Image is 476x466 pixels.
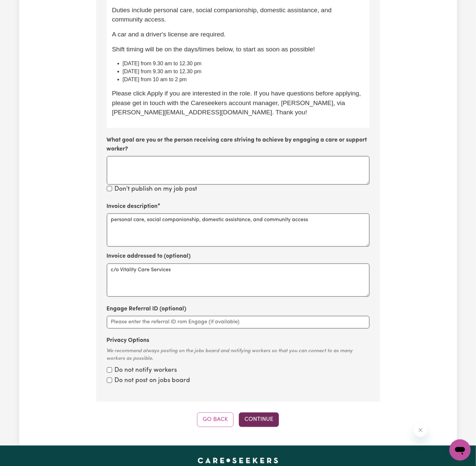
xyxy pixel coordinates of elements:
span: [DATE] from 9.30 am to 12.30 pm [123,69,202,74]
label: Invoice description [107,202,158,211]
div: We recommend always posting on the jobs board and notifying workers so that you can connect to as... [107,348,370,363]
a: Careseekers home page [198,458,278,463]
span: Please click Apply if you are interested in the role. If you have questions before applying, plea... [112,90,363,116]
span: Duties include personal care, social companionship, domestic assistance, and community access. [112,7,334,23]
iframe: Button to launch messaging window [449,439,471,461]
textarea: personal care, social companionship, domestic assistance, and community access [107,214,370,247]
input: Please enter the referral ID rom Engage (if available) [107,316,370,329]
span: [DATE] from 9.30 am to 12.30 pm [123,61,202,66]
label: Privacy Options [107,337,150,345]
span: A car and a driver's license are required. [112,31,226,38]
textarea: c/o Vitality Care Services [107,264,370,297]
label: Engage Referral ID (optional) [107,305,187,313]
iframe: Close message [414,424,427,437]
button: Go Back [197,413,234,427]
label: Don't publish on my job post [115,185,197,194]
button: Continue [239,413,279,427]
label: What goal are you or the person receiving care striving to achieve by engaging a care or support ... [107,136,370,154]
label: Do not notify workers [115,366,177,376]
span: [DATE] from 10 am to 2 pm [123,77,187,82]
span: Need any help? [4,5,40,10]
label: Do not post on jobs board [115,376,190,386]
span: Shift timing will be on the days/times below, to start as soon as possible! [112,46,315,53]
label: Invoice addressed to (optional) [107,252,191,261]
